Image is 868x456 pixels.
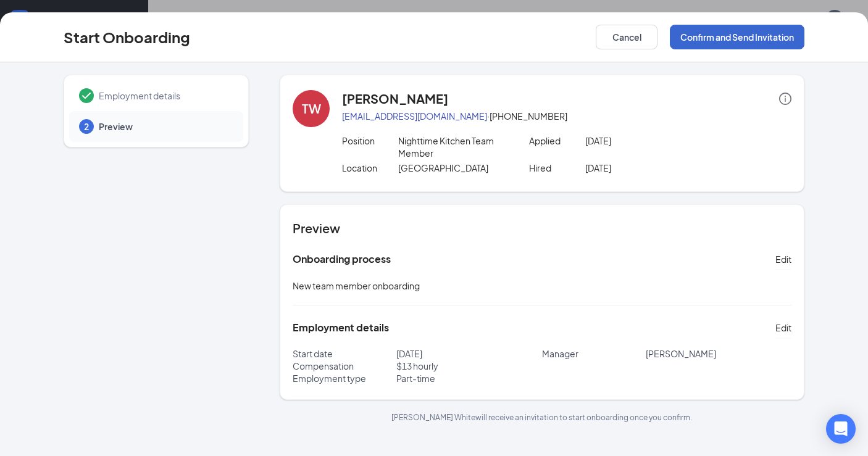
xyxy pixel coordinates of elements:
[293,360,396,372] p: Compensation
[342,135,398,147] p: Position
[293,280,420,291] span: New team member onboarding
[826,414,856,444] div: Open Intercom Messenger
[775,321,791,334] span: Edit
[779,93,791,105] span: info-circle
[646,347,791,360] p: [PERSON_NAME]
[775,253,791,265] span: Edit
[280,412,804,423] p: [PERSON_NAME] White will receive an invitation to start onboarding once you confirm.
[775,249,791,269] button: Edit
[585,162,698,174] p: [DATE]
[542,347,646,360] p: Manager
[99,120,231,133] span: Preview
[293,321,389,334] h5: Employment details
[342,162,398,174] p: Location
[529,135,585,147] p: Applied
[342,90,448,107] h4: [PERSON_NAME]
[84,120,89,133] span: 2
[398,162,511,174] p: [GEOGRAPHIC_DATA]
[529,162,585,174] p: Hired
[775,318,791,338] button: Edit
[293,372,396,384] p: Employment type
[293,220,791,237] h4: Preview
[670,25,804,49] button: Confirm and Send Invitation
[396,360,542,372] p: $ 13 hourly
[396,372,542,384] p: Part-time
[342,110,791,122] p: · [PHONE_NUMBER]
[64,27,190,48] h3: Start Onboarding
[79,88,94,103] svg: Checkmark
[302,100,321,117] div: TW
[342,110,487,122] a: [EMAIL_ADDRESS][DOMAIN_NAME]
[396,347,542,360] p: [DATE]
[293,252,391,266] h5: Onboarding process
[99,89,231,102] span: Employment details
[398,135,511,159] p: Nighttime Kitchen Team Member
[585,135,698,147] p: [DATE]
[596,25,657,49] button: Cancel
[293,347,396,360] p: Start date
